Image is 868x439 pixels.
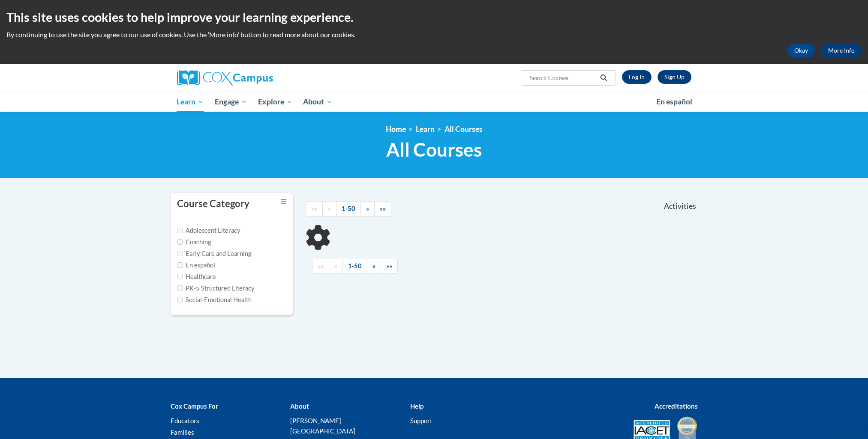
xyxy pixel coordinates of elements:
a: Previous [322,202,336,217]
a: End [374,202,391,217]
span: Activities [664,202,696,211]
a: Engage [209,92,252,112]
input: Checkbox for Options [177,239,183,245]
img: Cox Campus [177,70,273,86]
input: Checkbox for Options [177,285,183,291]
a: Learn [171,92,210,112]
span: « [334,262,337,270]
a: Previous [329,259,343,274]
b: Accreditations [655,402,698,410]
a: End [381,259,398,274]
a: About [297,92,338,112]
a: Home [386,125,406,133]
a: Families [171,428,194,436]
span: All Courses [386,138,482,161]
a: Next [367,259,381,274]
a: Educators [171,417,199,424]
a: Register [658,70,691,84]
a: More Info [821,44,862,57]
h2: This site uses cookies to help improve your learning experience. [6,9,862,26]
h3: Course Category [177,197,249,211]
label: Early Care and Learning [177,249,251,258]
span: «« [318,262,324,270]
a: Begining [312,259,329,274]
a: Support [410,417,432,424]
a: 1-50 [336,202,361,217]
span: Engage [215,97,247,107]
a: Cox Campus [177,70,340,86]
a: Log In [622,70,652,84]
span: En español [656,97,692,106]
button: Okay [787,44,815,57]
a: [PERSON_NAME][GEOGRAPHIC_DATA] [290,417,355,435]
span: » [372,262,375,270]
a: 1-50 [342,259,367,274]
input: Checkbox for Options [177,262,183,268]
a: En español [651,93,698,111]
span: «« [311,205,317,212]
label: Coaching [177,237,211,247]
span: About [303,97,332,107]
input: Checkbox for Options [177,297,183,303]
span: « [328,205,331,212]
input: Checkbox for Options [177,274,183,279]
input: Search Courses [529,73,597,83]
label: Adolescent Literacy [177,226,240,235]
a: Toggle collapse [281,197,286,207]
a: Explore [252,92,298,112]
button: Search [597,73,610,83]
span: »» [380,205,386,212]
a: Learn [416,125,435,133]
input: Checkbox for Options [177,251,183,256]
b: Help [410,402,423,410]
input: Checkbox for Options [177,228,183,233]
span: Explore [258,97,292,107]
a: Next [360,202,375,217]
a: All Courses [445,125,483,133]
b: About [290,402,309,410]
label: En español [177,261,215,270]
label: Social-Emotional Health [177,295,252,305]
span: Learn [177,97,204,107]
label: Healthcare [177,272,216,282]
span: »» [386,262,392,270]
iframe: Button to launch messaging window [834,405,861,432]
span: » [366,205,369,212]
b: Cox Campus For [171,402,218,410]
div: Main menu [164,92,704,112]
label: PK-5 Structured Literacy [177,284,255,293]
p: By continuing to use the site you agree to our use of cookies. Use the ‘More info’ button to read... [6,30,862,39]
a: Begining [306,202,323,217]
